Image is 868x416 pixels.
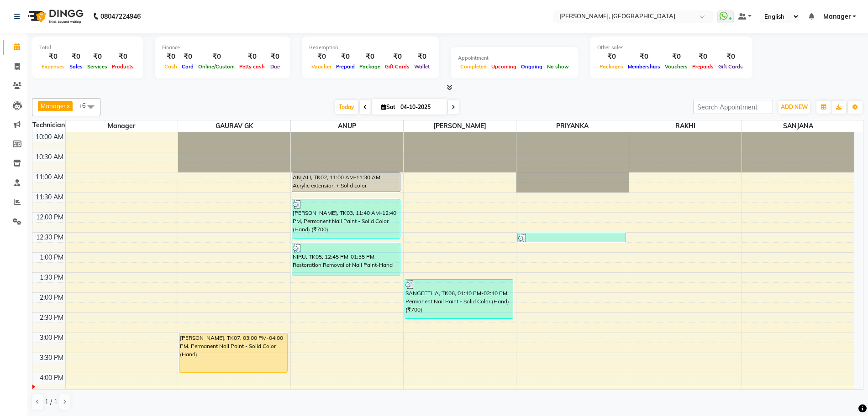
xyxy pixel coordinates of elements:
span: Completed [458,63,489,70]
div: Finance [162,44,283,52]
span: Sales [67,63,85,70]
div: ₹0 [716,52,745,62]
span: Cash [162,63,179,70]
span: Upcoming [489,63,519,70]
div: ₹0 [597,52,626,62]
div: 12:30 PM [34,233,65,242]
div: 3:00 PM [38,333,65,343]
div: 10:30 AM [34,152,65,162]
div: Total [39,44,136,52]
span: Due [268,63,282,70]
div: ₹0 [626,52,663,62]
div: ₹0 [237,52,267,62]
div: SANGEETHA, TK06, 01:40 PM-02:40 PM, Permanent Nail Paint - Solid Color (Hand) (₹700) [405,280,513,318]
span: Today [335,100,358,114]
div: ₹0 [383,52,412,62]
span: Petty cash [237,63,267,70]
div: ₹0 [110,52,136,62]
span: Gift Cards [383,63,412,70]
b: 08047224946 [100,4,141,29]
div: ANJALI, TK02, 11:00 AM-11:30 AM, Acrylic extension + Solid color [292,173,400,192]
div: ₹0 [663,52,690,62]
div: ₹0 [179,52,196,62]
span: ANUP [291,120,403,132]
span: Manager [66,120,178,132]
span: Manager [823,12,851,21]
span: +6 [79,102,93,109]
div: ₹0 [357,52,383,62]
div: 4:00 PM [38,373,65,383]
span: GAURAV GK [178,120,290,132]
span: Expenses [39,63,67,70]
span: Products [110,63,136,70]
div: 2:00 PM [38,293,65,302]
div: Appointment [458,54,571,62]
span: Sat [379,104,398,110]
input: 2025-10-04 [398,100,443,114]
div: Other sales [597,44,745,52]
span: SANJANA [742,120,854,132]
div: 1:30 PM [38,273,65,282]
div: 11:30 AM [34,192,65,202]
div: 1:00 PM [38,253,65,262]
div: ₹0 [39,52,67,62]
div: [PERSON_NAME], TK04, 12:30 PM-12:45 PM, Hair wash (₹400) [518,233,626,242]
span: Services [85,63,110,70]
div: [PERSON_NAME], TK03, 11:40 AM-12:40 PM, Permanent Nail Paint - Solid Color (Hand) (₹700) [292,199,400,238]
span: Manager [41,102,66,109]
span: ADD NEW [781,104,808,110]
div: 2:30 PM [38,313,65,322]
span: PRIYANKA [516,120,629,132]
div: ₹0 [267,52,283,62]
span: Package [357,63,383,70]
span: No show [545,63,571,70]
span: Vouchers [663,63,690,70]
a: x [66,102,70,109]
span: Memberships [626,63,663,70]
span: Wallet [412,63,432,70]
input: Search Appointment [693,100,773,114]
div: [PERSON_NAME], TK07, 03:00 PM-04:00 PM, Permanent Nail Paint - Solid Color (Hand) [179,333,287,372]
span: 1 / 1 [45,397,58,407]
div: ₹0 [162,52,179,62]
div: 12:00 PM [34,213,65,222]
span: Ongoing [519,63,545,70]
div: 11:00 AM [34,172,65,182]
div: ₹0 [85,52,110,62]
span: Voucher [309,63,334,70]
img: logo [23,4,86,29]
span: RAKHI [629,120,742,132]
div: Technician [32,120,65,130]
span: [PERSON_NAME] [404,120,516,132]
div: ₹0 [690,52,716,62]
div: NIRU, TK05, 12:45 PM-01:35 PM, Restoration Removal of Nail Paint-Hand [292,243,400,275]
div: ₹0 [309,52,334,62]
span: Gift Cards [716,63,745,70]
span: Online/Custom [196,63,237,70]
span: Card [179,63,196,70]
div: ₹0 [334,52,357,62]
button: ADD NEW [779,101,810,114]
div: Redemption [309,44,432,52]
span: Prepaid [334,63,357,70]
div: ₹0 [67,52,85,62]
div: ₹0 [196,52,237,62]
span: Packages [597,63,626,70]
div: 3:30 PM [38,353,65,363]
div: 10:00 AM [34,132,65,142]
span: Prepaids [690,63,716,70]
div: ₹0 [412,52,432,62]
